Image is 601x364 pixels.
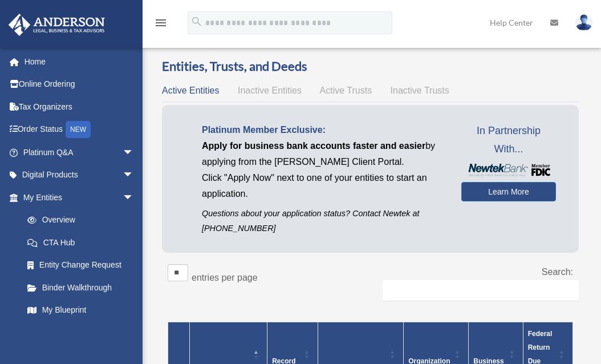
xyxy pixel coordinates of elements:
[16,299,145,322] a: My Blueprint
[391,86,449,95] span: Inactive Trusts
[575,14,592,31] img: User Pic
[154,16,168,30] i: menu
[8,141,151,164] a: Platinum Q&Aarrow_drop_down
[154,20,168,30] a: menu
[16,321,145,344] a: Tax Due Dates
[5,14,108,36] img: Anderson Advisors Platinum Portal
[16,254,145,277] a: Entity Change Request
[66,121,91,138] div: NEW
[8,118,151,141] a: Order StatusNEW
[123,164,145,187] span: arrow_drop_down
[16,209,140,232] a: Overview
[16,231,145,254] a: CTA Hub
[162,86,219,95] span: Active Entities
[202,141,425,151] span: Apply for business bank accounts faster and easier
[8,186,145,209] a: My Entitiesarrow_drop_down
[320,86,372,95] span: Active Trusts
[8,164,151,187] a: Digital Productsarrow_drop_down
[202,122,444,138] p: Platinum Member Exclusive:
[16,276,145,299] a: Binder Walkthrough
[8,50,151,73] a: Home
[202,170,444,202] p: Click "Apply Now" next to one of your entities to start an application.
[123,141,145,164] span: arrow_drop_down
[162,58,579,75] h3: Entities, Trusts, and Deeds
[123,186,145,209] span: arrow_drop_down
[190,15,203,28] i: search
[461,122,556,158] span: In Partnership With...
[202,138,444,170] p: by applying from the [PERSON_NAME] Client Portal.
[8,95,151,118] a: Tax Organizers
[192,273,258,282] label: entries per page
[202,207,444,235] p: Questions about your application status? Contact Newtek at [PHONE_NUMBER]
[8,73,151,96] a: Online Ordering
[461,182,556,201] a: Learn More
[542,267,573,277] label: Search:
[238,86,302,95] span: Inactive Entities
[467,164,550,176] img: NewtekBankLogoSM.png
